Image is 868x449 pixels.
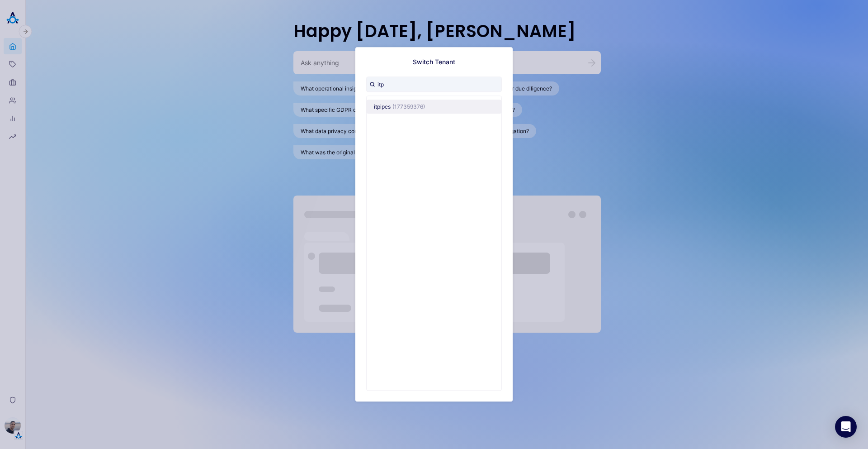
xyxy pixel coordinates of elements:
[374,103,391,110] span: itpipes
[366,76,502,92] input: Search for tenants
[835,416,857,438] div: Open Intercom Messenger
[413,58,455,66] h1: Switch Tenant
[392,103,425,110] span: (177359376)
[367,100,501,114] button: itpipes(177359376)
